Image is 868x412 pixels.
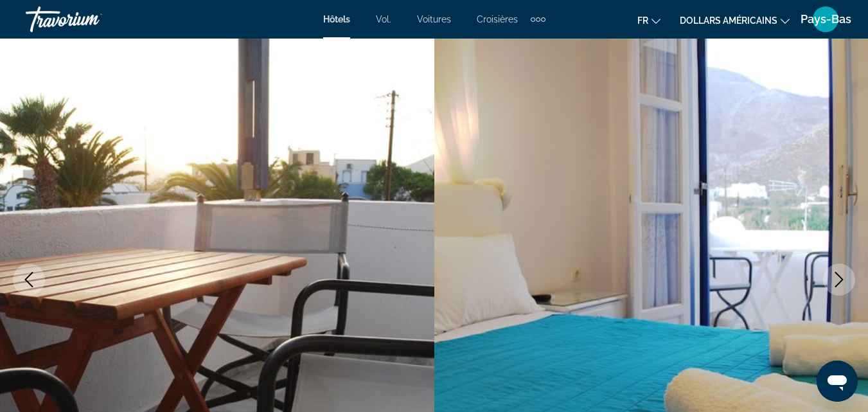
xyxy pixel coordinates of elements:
a: Croisières [477,14,518,24]
iframe: Bouton de lancement de la fenêtre de messagerie [817,361,858,402]
button: Changer de langue [637,11,660,30]
a: Voitures [417,14,451,24]
button: Next image [823,264,855,296]
button: Éléments de navigation supplémentaires [531,9,545,30]
button: Menu utilisateur [809,6,842,33]
button: Previous image [13,264,45,296]
a: Hôtels [323,14,350,24]
a: Travorium [26,3,154,36]
a: Vol. [376,14,391,24]
font: dollars américains [680,15,777,26]
font: fr [637,15,648,26]
button: Changer de devise [680,11,790,30]
font: Pays-Bas [801,12,851,26]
